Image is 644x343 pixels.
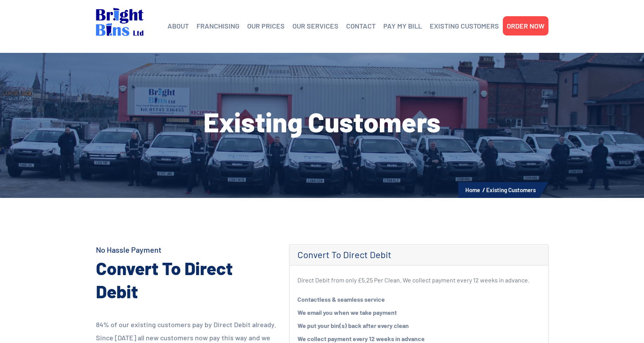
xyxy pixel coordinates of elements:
[292,20,338,32] a: OUR SERVICES
[383,20,422,32] a: PAY MY BILL
[96,108,548,135] h1: Existing Customers
[430,20,499,32] a: EXISTING CUSTOMERS
[297,249,540,260] h4: Convert To Direct Debit
[297,306,540,319] li: We email you when we take payment
[297,276,530,284] small: Direct Debit from only £5.25 Per Clean. We collect payment every 12 weeks in advance.
[297,319,540,332] li: We put your bin(s) back after every clean
[507,20,545,32] a: ORDER NOW
[346,20,376,32] a: CONTACT
[96,244,278,255] h4: No Hassle Payment
[486,185,536,195] li: Existing Customers
[247,20,285,32] a: OUR PRICES
[465,186,480,193] a: Home
[167,20,189,32] a: ABOUT
[297,293,540,306] li: Contactless & seamless service
[196,20,239,32] a: FRANCHISING
[96,257,278,303] h2: Convert To Direct Debit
